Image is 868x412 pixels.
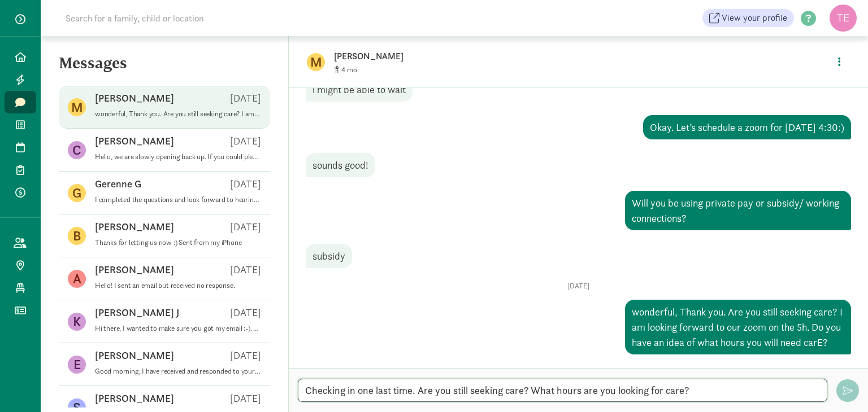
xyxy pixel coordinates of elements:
figure: M [68,98,86,116]
figure: M [307,53,325,71]
figure: B [68,227,86,245]
div: subsidy [306,244,352,268]
p: [PERSON_NAME] [95,349,174,362]
p: [DATE] [230,220,261,234]
figure: K [68,313,86,331]
p: wonderful, Thank you. Are you still seeking care? I am looking forward to our zoom on the 5h. Do ... [95,109,261,119]
span: View your profile [722,11,787,25]
p: [DATE] [230,177,261,191]
p: [PERSON_NAME] J [95,306,179,319]
span: 4 [341,65,357,74]
p: [DATE] [230,349,261,362]
figure: G [68,184,86,202]
p: [DATE] [230,306,261,319]
p: [DATE] [230,134,261,148]
div: wonderful, Thank you. Are you still seeking care? I am looking forward to our zoom on the 5h. Do ... [625,300,851,354]
p: Good morning, I have received and responded to your email this morning 🙂 thank you for following ... [95,367,261,376]
p: [PERSON_NAME] [334,49,690,64]
p: Thanks for letting us now :) Sent from my iPhone [95,238,261,247]
p: [PERSON_NAME] [95,263,174,277]
p: Hello! I sent an email but received no response. [95,281,261,290]
p: [DATE] [230,91,261,105]
p: Gerenne G [95,177,141,191]
p: [PERSON_NAME] [95,134,174,148]
iframe: Chat Widget [811,358,868,412]
p: [DATE] [306,282,851,291]
p: Hello, we are slowly opening back up. If you could please fill out our interest form, it will hel... [95,152,261,161]
p: [PERSON_NAME] [95,220,174,234]
a: View your profile [702,9,794,27]
input: Search for a family, child or location [59,7,376,29]
div: i might be able to wait [306,77,413,102]
p: [PERSON_NAME] [95,91,174,105]
p: [PERSON_NAME] [95,392,174,405]
div: sounds good! [306,153,375,177]
figure: A [68,270,86,288]
h5: Messages [41,54,288,81]
p: Hi there, I wanted to make sure you got my email :-). Are we still on for 510 [DATE]? [95,324,261,333]
figure: C [68,141,86,159]
div: Okay. Let’s schedule a zoom for [DATE] 4:30:) [643,115,851,139]
figure: E [68,356,86,374]
p: [DATE] [230,392,261,405]
div: Will you be using private pay or subsidy/ working connections? [625,191,851,230]
p: I completed the questions and look forward to hearing from you soon. Have a good week! [95,195,261,204]
p: [DATE] [230,263,261,277]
